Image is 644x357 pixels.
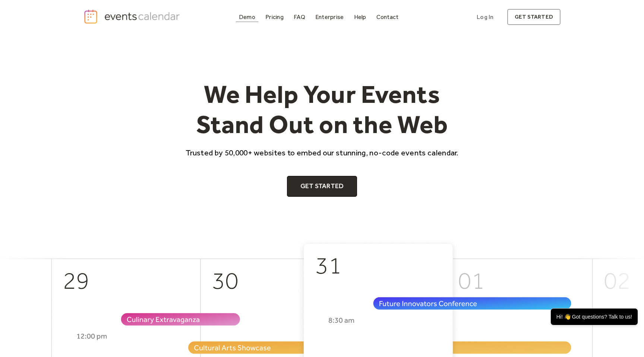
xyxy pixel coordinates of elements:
[351,12,369,22] a: Help
[287,176,357,197] a: Get Started
[373,12,402,22] a: Contact
[376,15,399,19] div: Contact
[507,9,561,25] a: get started
[265,15,284,19] div: Pricing
[312,12,347,22] a: Enterprise
[315,15,344,19] div: Enterprise
[83,9,182,24] a: home
[179,147,465,158] p: Trusted by 50,000+ websites to embed our stunning, no-code events calendar.
[262,12,287,22] a: Pricing
[469,9,501,25] a: Log In
[179,79,465,140] h1: We Help Your Events Stand Out on the Web
[291,12,308,22] a: FAQ
[239,15,255,19] div: Demo
[294,15,305,19] div: FAQ
[354,15,366,19] div: Help
[236,12,258,22] a: Demo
